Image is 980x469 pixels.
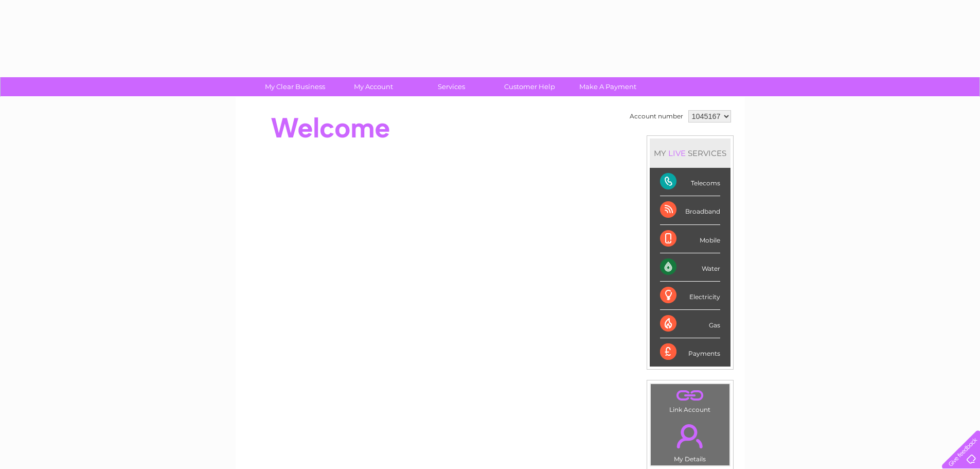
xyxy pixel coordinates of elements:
[253,77,337,96] a: My Clear Business
[650,138,730,168] div: MY SERVICES
[660,196,720,224] div: Broadband
[565,77,650,96] a: Make A Payment
[653,418,727,454] a: .
[627,108,686,125] td: Account number
[331,77,416,96] a: My Account
[409,77,494,96] a: Services
[660,338,720,366] div: Payments
[653,387,727,405] a: .
[660,168,720,196] div: Telecoms
[660,282,720,310] div: Electricity
[660,253,720,282] div: Water
[666,148,688,158] div: LIVE
[650,384,730,416] td: Link Account
[650,415,730,466] td: My Details
[487,77,572,96] a: Customer Help
[660,225,720,253] div: Mobile
[660,310,720,338] div: Gas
